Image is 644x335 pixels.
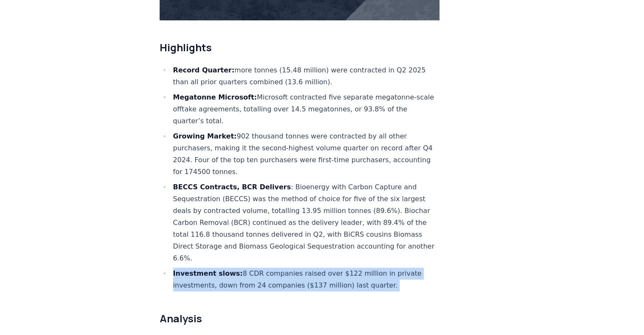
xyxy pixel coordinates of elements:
[171,64,440,88] li: more tonnes (15.48 million) were contracted in Q2 2025 than all prior quarters combined (13.6 mil...
[171,91,440,127] li: Microsoft contracted five separate megatonne-scale offtake agreements, totalling over 14.5 megato...
[171,268,440,291] li: 8 CDR companies raised over $122 million in private investments, down from 24 companies ($137 mil...
[173,66,235,74] strong: Record Quarter:
[173,269,243,277] strong: Investment slows:
[173,183,291,191] strong: BECCS Contracts, BCR Delivers
[160,312,440,325] h2: Analysis
[171,130,440,178] li: 902 thousand tonnes were contracted by all other purchasers, making it the second-highest volume ...
[171,181,440,264] li: : Bioenergy with Carbon Capture and Sequestration (BECCS) was the method of choice for five of th...
[173,132,237,140] strong: Growing Market:
[160,41,440,54] h2: Highlights
[173,93,257,101] strong: Megatonne Microsoft:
